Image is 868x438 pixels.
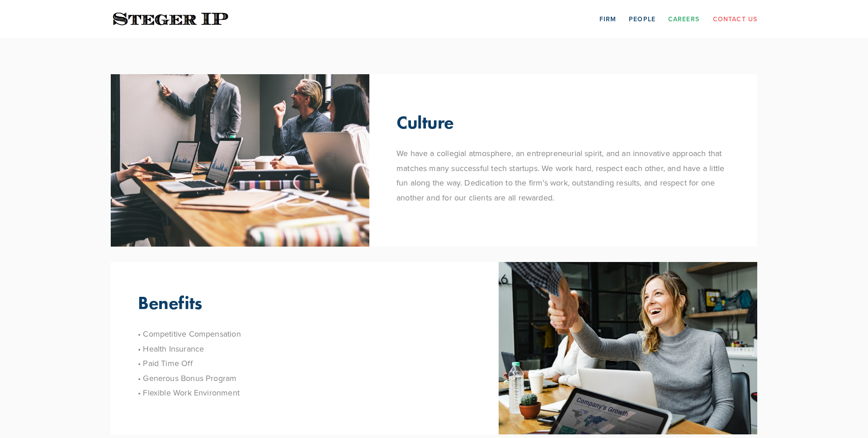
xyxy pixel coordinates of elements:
img: Steger IP | Trust. Experience. Results. [111,10,231,28]
a: Contact Us [713,12,757,26]
a: Firm [599,12,616,26]
p: • Competitive Compensation • Health Insurance • Paid Time Off • Generous Bonus Program • Flexible... [138,327,472,400]
p: We have a collegial atmosphere, an entrepreneurial spirit, and an innovative approach that matche... [396,146,730,205]
a: People [629,12,656,26]
a: Careers [668,12,699,26]
p: Culture [396,111,453,133]
p: Benefits [138,292,202,314]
